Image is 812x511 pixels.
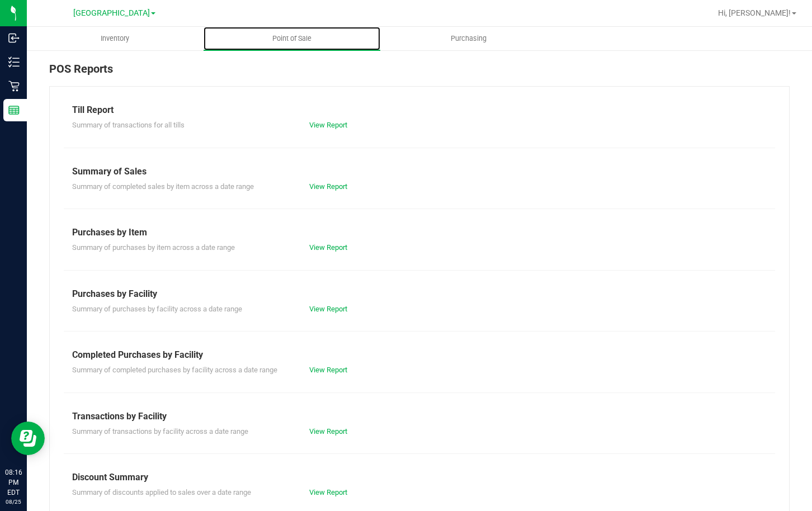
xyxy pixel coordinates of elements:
div: Completed Purchases by Facility [72,348,767,362]
inline-svg: Inbound [8,32,20,44]
a: View Report [309,121,347,129]
p: 08:16 PM EDT [5,467,22,498]
p: 08/25 [5,498,22,506]
span: Purchasing [436,34,502,44]
span: Summary of purchases by facility across a date range [72,305,242,313]
div: Till Report [72,103,767,117]
a: View Report [309,182,347,191]
div: Purchases by Item [72,226,767,239]
a: Purchasing [380,27,557,50]
inline-svg: Inventory [8,56,20,68]
span: Summary of purchases by item across a date range [72,243,235,252]
div: Discount Summary [72,471,767,484]
iframe: Resource center [11,422,45,455]
a: Point of Sale [204,27,380,50]
a: View Report [309,488,347,496]
span: Point of Sale [257,34,327,44]
span: Summary of transactions for all tills [72,121,185,129]
span: Hi, [PERSON_NAME]! [718,8,791,17]
div: Purchases by Facility [72,287,767,301]
span: Inventory [86,34,144,44]
span: Summary of completed purchases by facility across a date range [72,366,277,374]
span: [GEOGRAPHIC_DATA] [73,8,150,18]
span: Summary of completed sales by item across a date range [72,182,254,191]
span: Summary of transactions by facility across a date range [72,427,248,436]
a: View Report [309,243,347,252]
inline-svg: Retail [8,81,20,92]
a: Inventory [27,27,204,50]
a: View Report [309,305,347,313]
div: Summary of Sales [72,165,767,178]
div: POS Reports [49,60,790,86]
span: Summary of discounts applied to sales over a date range [72,488,251,496]
div: Transactions by Facility [72,410,767,423]
a: View Report [309,366,347,374]
a: View Report [309,427,347,436]
inline-svg: Reports [8,105,20,116]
